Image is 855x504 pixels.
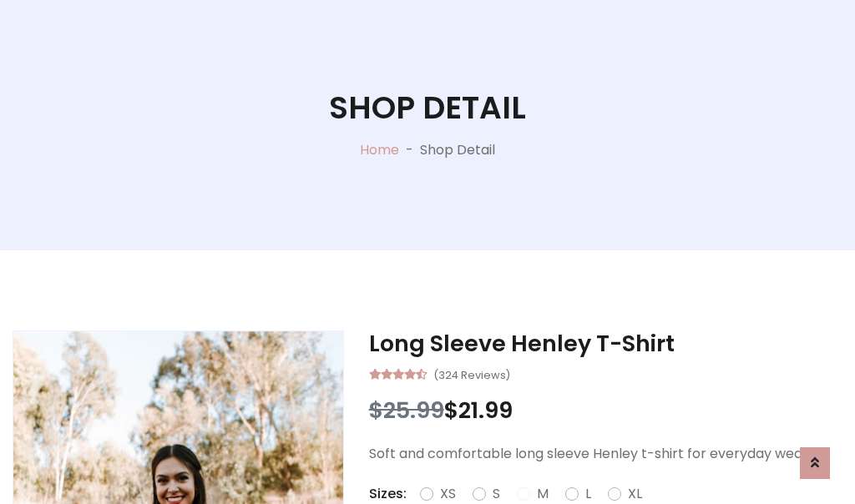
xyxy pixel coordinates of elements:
label: S [493,484,500,504]
p: Shop Detail [420,140,495,160]
label: M [537,484,549,504]
label: L [585,484,591,504]
p: - [399,140,420,160]
small: (324 Reviews) [433,364,510,384]
p: Soft and comfortable long sleeve Henley t-shirt for everyday wear. [369,444,842,464]
p: Sizes: [369,484,407,504]
span: 21.99 [458,395,513,426]
h3: $ [369,397,842,424]
span: $25.99 [369,395,444,426]
h3: Long Sleeve Henley T-Shirt [369,330,842,357]
a: Home [360,140,399,159]
label: XL [628,484,642,504]
label: XS [440,484,456,504]
h1: Shop Detail [329,89,526,127]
